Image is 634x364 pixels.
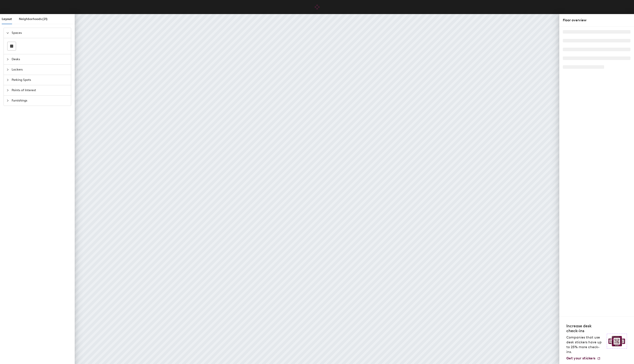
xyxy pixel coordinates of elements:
[12,75,68,85] span: Parking Spots
[12,28,68,38] span: Spaces
[2,17,12,21] span: Layout
[566,356,601,360] a: Get your stickers
[6,68,9,71] span: collapsed
[6,89,9,92] span: collapsed
[12,54,68,64] span: Desks
[19,17,47,21] span: Neighborhoods (21)
[6,32,9,34] span: expanded
[563,18,630,23] div: Floor overview
[6,79,9,81] span: collapsed
[566,324,604,333] h4: Increase desk check-ins
[12,85,68,95] span: Points of Interest
[566,335,604,354] p: Companies that use desk stickers have up to 25% more check-ins.
[566,356,595,360] span: Get your stickers
[12,65,68,75] span: Lockers
[6,58,9,61] span: collapsed
[607,334,627,349] img: Sticker logo
[12,96,68,106] span: Furnishings
[6,99,9,102] span: collapsed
